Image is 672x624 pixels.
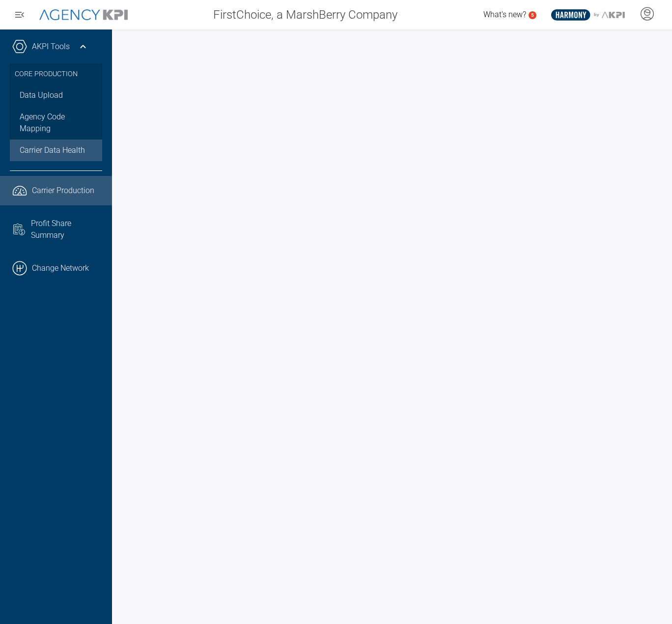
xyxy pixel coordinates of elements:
[10,106,102,140] a: Agency Code Mapping
[31,218,102,241] span: Profit Share Summary
[39,9,128,21] img: AgencyKPI
[15,64,97,85] h3: Core Production
[32,41,70,53] a: AKPI Tools
[213,6,397,24] span: FirstChoice, a MarshBerry Company
[20,144,85,156] span: Carrier Data Health
[483,10,526,19] span: What's new?
[32,185,94,197] span: Carrier Production
[531,12,534,18] text: 5
[10,85,102,106] a: Data Upload
[10,140,102,161] a: Carrier Data Health
[529,11,536,19] a: 5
